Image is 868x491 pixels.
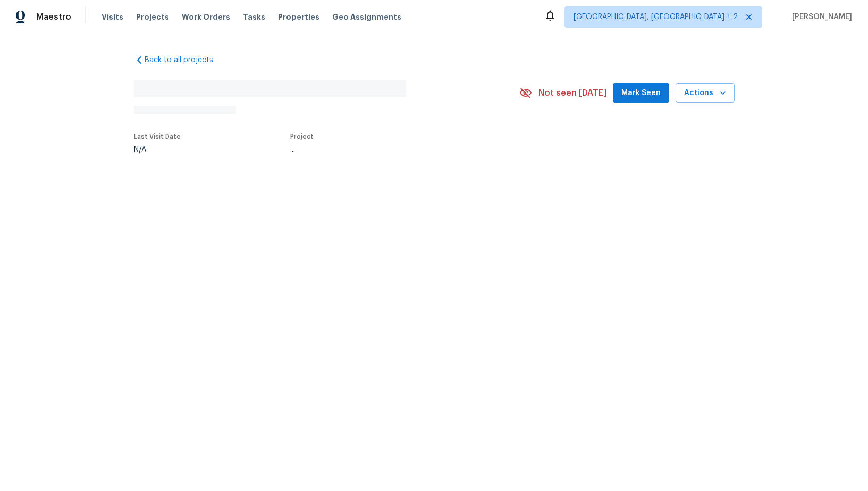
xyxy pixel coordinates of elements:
span: Geo Assignments [332,12,401,22]
button: Mark Seen [613,83,669,103]
span: Properties [278,12,319,22]
span: Tasks [243,13,265,21]
a: Back to all projects [134,55,236,65]
span: [PERSON_NAME] [788,12,852,22]
span: Project [290,133,314,140]
span: Maestro [36,12,71,22]
span: Mark Seen [621,87,661,100]
span: Actions [684,87,726,100]
span: Last Visit Date [134,133,181,140]
div: ... [290,146,494,154]
div: N/A [134,146,181,154]
span: Visits [102,12,123,22]
span: Projects [136,12,169,22]
button: Actions [676,83,735,103]
span: Work Orders [182,12,230,22]
span: [GEOGRAPHIC_DATA], [GEOGRAPHIC_DATA] + 2 [574,12,738,22]
span: Not seen [DATE] [538,88,606,98]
